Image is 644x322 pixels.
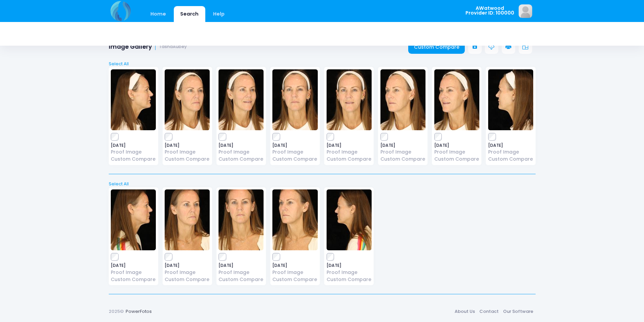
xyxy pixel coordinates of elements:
h1: Image Gallery [109,43,187,50]
a: Proof Image [272,269,317,276]
img: image [327,189,372,250]
a: Proof Image [327,269,372,276]
span: [DATE] [272,263,317,268]
a: Custom Compare [272,276,317,283]
a: Proof Image [111,269,156,276]
a: Custom Compare [408,40,465,54]
a: Home [144,6,173,22]
span: [DATE] [272,143,317,147]
a: Proof Image [434,148,479,156]
span: [DATE] [219,263,264,268]
a: Proof Image [488,148,533,156]
span: [DATE] [219,143,264,147]
span: [DATE] [327,143,372,147]
small: TashaAubey [159,44,187,49]
span: [DATE] [165,143,210,147]
a: Custom Compare [434,156,479,163]
a: Proof Image [272,148,317,156]
a: Help [206,6,231,22]
a: Custom Compare [272,156,317,163]
a: Custom Compare [327,156,372,163]
a: About Us [453,305,477,318]
a: Proof Image [111,148,156,156]
a: Custom Compare [380,156,425,163]
a: PowerFotos [126,308,152,315]
img: image [272,189,317,250]
img: image [272,69,317,130]
a: Custom Compare [488,156,533,163]
a: Proof Image [165,148,210,156]
a: Custom Compare [219,156,264,163]
a: Select All [106,61,538,67]
img: image [488,69,533,130]
a: Proof Image [165,269,210,276]
img: image [165,189,210,250]
img: image [380,69,425,130]
span: [DATE] [434,143,479,147]
img: image [434,69,479,130]
img: image [219,189,264,250]
img: image [519,4,532,18]
span: [DATE] [327,263,372,268]
a: Proof Image [380,148,425,156]
span: AWatwood Provider ID: 100000 [465,6,514,16]
a: Select All [106,181,538,187]
img: image [111,69,156,130]
a: Custom Compare [111,276,156,283]
img: image [165,69,210,130]
span: [DATE] [111,143,156,147]
a: Custom Compare [165,276,210,283]
a: Proof Image [327,148,372,156]
a: Custom Compare [165,156,210,163]
img: image [219,69,264,130]
a: Custom Compare [219,276,264,283]
span: [DATE] [380,143,425,147]
a: Our Software [501,305,536,318]
img: image [327,69,372,130]
span: [DATE] [111,263,156,268]
a: Proof Image [219,269,264,276]
span: [DATE] [165,263,210,268]
span: [DATE] [488,143,533,147]
span: 2025© [109,308,124,315]
a: Custom Compare [327,276,372,283]
a: Search [174,6,205,22]
a: Contact [477,305,501,318]
a: Custom Compare [111,156,156,163]
img: image [111,189,156,250]
a: Proof Image [219,148,264,156]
